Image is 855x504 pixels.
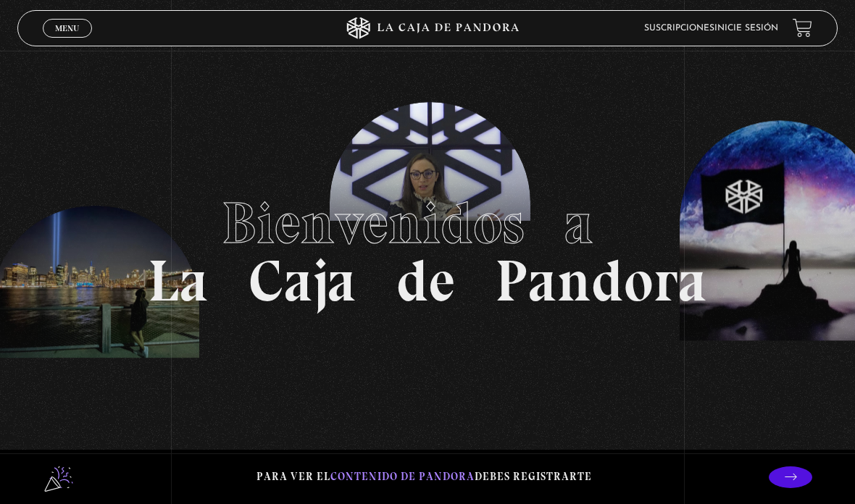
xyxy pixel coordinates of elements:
a: View your shopping cart [793,18,812,38]
p: Para ver el debes registrarte [256,467,592,487]
span: contenido de Pandora [330,470,475,483]
h1: La Caja de Pandora [148,194,707,310]
a: Inicie sesión [714,24,778,33]
span: Bienvenidos a [222,188,633,258]
a: Suscripciones [644,24,714,33]
span: Menu [55,24,79,33]
span: Cerrar [51,36,85,46]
